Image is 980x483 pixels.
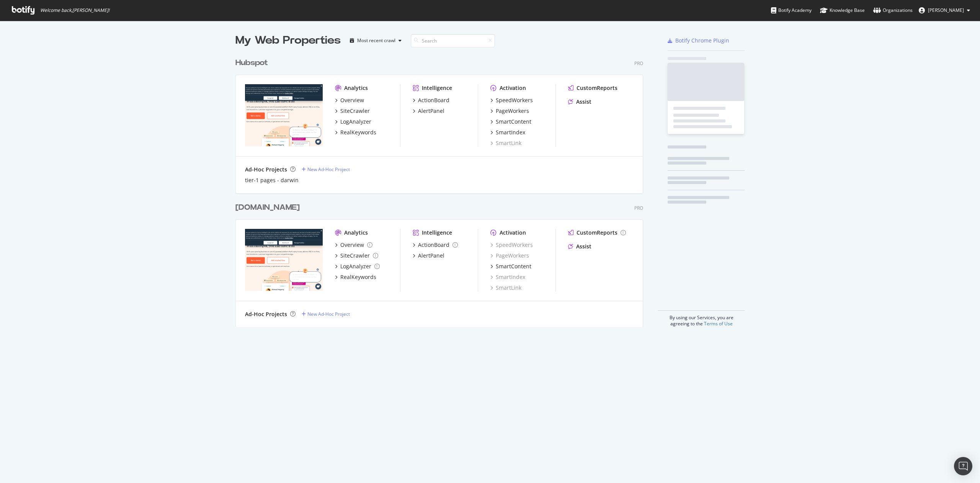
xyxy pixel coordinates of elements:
a: Assist [568,243,591,250]
div: CustomReports [577,84,617,92]
div: Hubspot [235,57,268,69]
img: hubspot.com [245,84,323,146]
button: [PERSON_NAME] [913,4,976,16]
div: AlertPanel [418,252,444,259]
div: ActionBoard [418,96,449,104]
div: Overview [340,241,364,249]
div: Analytics [344,84,368,92]
a: AlertPanel [413,252,444,259]
div: Botify Chrome Plugin [675,37,729,44]
div: Organizations [873,7,913,14]
div: Open Intercom Messenger [954,457,972,475]
a: SpeedWorkers [490,241,533,249]
a: ActionBoard [413,96,449,104]
a: Overview [335,96,364,104]
div: LogAnalyzer [340,263,371,270]
div: SiteCrawler [340,252,370,259]
a: SmartContent [490,263,531,270]
a: PageWorkers [490,252,529,259]
div: Pro [634,205,643,211]
a: LogAnalyzer [335,263,380,270]
div: Ad-Hoc Projects [245,166,287,173]
a: CustomReports [568,229,626,237]
a: Overview [335,241,372,249]
a: tier-1 pages - darwin [245,176,299,184]
div: Activation [500,84,526,92]
div: Botify Academy [771,7,812,14]
div: Pro [634,60,643,67]
a: New Ad-Hoc Project [302,166,350,173]
div: Assist [576,243,591,250]
div: PageWorkers [496,107,529,115]
a: AlertPanel [413,107,444,115]
div: SpeedWorkers [496,96,533,104]
a: RealKeywords [335,273,376,281]
a: Terms of Use [704,320,733,327]
span: Victor Pan [928,7,964,13]
div: [DOMAIN_NAME] [235,202,300,213]
a: SmartIndex [490,273,525,281]
div: SiteCrawler [340,107,370,115]
div: RealKeywords [340,129,376,136]
div: SmartIndex [496,129,525,136]
div: SmartContent [496,118,531,126]
a: SmartContent [490,118,531,126]
a: CustomReports [568,84,617,92]
div: RealKeywords [340,273,376,281]
div: AlertPanel [418,107,444,115]
span: Welcome back, [PERSON_NAME] ! [40,7,109,13]
div: Overview [340,96,364,104]
div: Analytics [344,229,368,237]
a: Botify Chrome Plugin [668,37,729,44]
a: SpeedWorkers [490,96,533,104]
div: Intelligence [422,84,452,92]
div: CustomReports [577,229,617,237]
div: ActionBoard [418,241,449,249]
button: Most recent crawl [347,34,405,47]
div: LogAnalyzer [340,118,371,126]
div: SmartContent [496,263,531,270]
a: SmartLink [490,139,521,147]
div: Ad-Hoc Projects [245,310,287,318]
a: SiteCrawler [335,252,378,259]
a: Hubspot [235,57,271,69]
a: LogAnalyzer [335,118,371,126]
img: hubspot-bulkdataexport.com [245,229,323,291]
div: Assist [576,98,591,106]
a: SmartLink [490,284,521,292]
div: New Ad-Hoc Project [307,311,350,317]
a: ActionBoard [413,241,458,249]
div: Most recent crawl [357,38,395,43]
div: By using our Services, you are agreeing to the [658,310,745,327]
input: Search [411,34,495,47]
div: Intelligence [422,229,452,237]
a: RealKeywords [335,129,376,136]
a: Assist [568,98,591,106]
div: New Ad-Hoc Project [307,166,350,173]
a: SmartIndex [490,129,525,136]
a: [DOMAIN_NAME] [235,202,303,213]
a: PageWorkers [490,107,529,115]
div: Activation [500,229,526,237]
div: grid [235,48,649,327]
a: SiteCrawler [335,107,370,115]
a: New Ad-Hoc Project [302,311,350,317]
div: My Web Properties [235,33,341,48]
div: Knowledge Base [820,7,865,14]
